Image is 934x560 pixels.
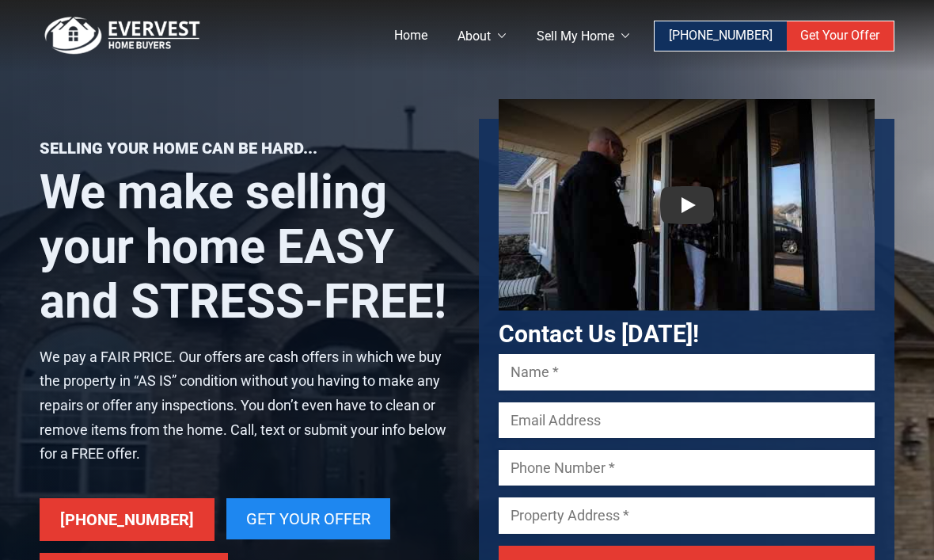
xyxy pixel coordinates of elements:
h3: Contact Us [DATE]! [499,321,875,349]
input: Email Address [499,402,875,438]
a: About [442,21,522,51]
input: Phone Number * [499,450,875,486]
a: Sell My Home [522,21,645,51]
a: [PHONE_NUMBER] [655,21,786,51]
input: Property Address * [499,497,875,533]
span: [PHONE_NUMBER] [60,510,194,529]
span: [PHONE_NUMBER] [669,28,773,43]
a: Home [378,21,442,51]
input: Name * [499,354,875,390]
a: [PHONE_NUMBER] [40,498,215,541]
img: logo.png [40,16,206,55]
p: Selling your home can be hard... [40,139,455,158]
a: Get Your Offer [787,21,894,51]
p: We pay a FAIR PRICE. Our offers are cash offers in which we buy the property in “AS IS” condition... [40,345,455,467]
h1: We make selling your home EASY and STRESS-FREE! [40,166,455,329]
a: Get Your Offer [226,498,390,539]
